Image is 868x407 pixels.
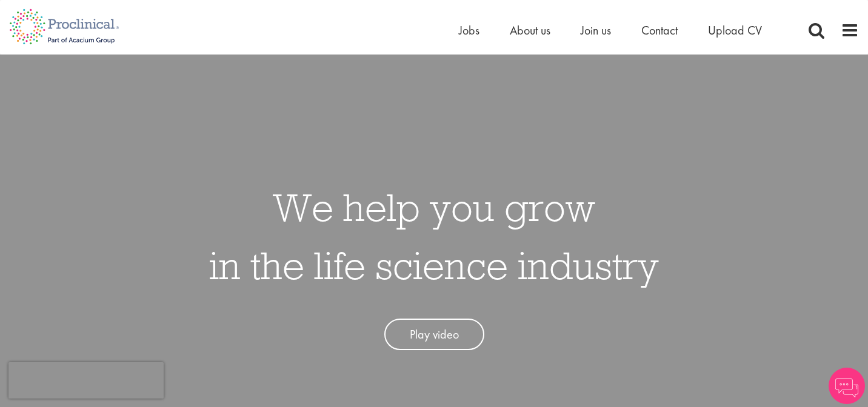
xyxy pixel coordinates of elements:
[708,22,762,38] a: Upload CV
[459,22,479,38] a: Jobs
[829,368,865,404] img: Chatbot
[581,22,611,38] a: Join us
[209,178,659,294] h1: We help you grow in the life science industry
[641,22,678,38] a: Contact
[384,319,484,351] a: Play video
[510,22,550,38] a: About us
